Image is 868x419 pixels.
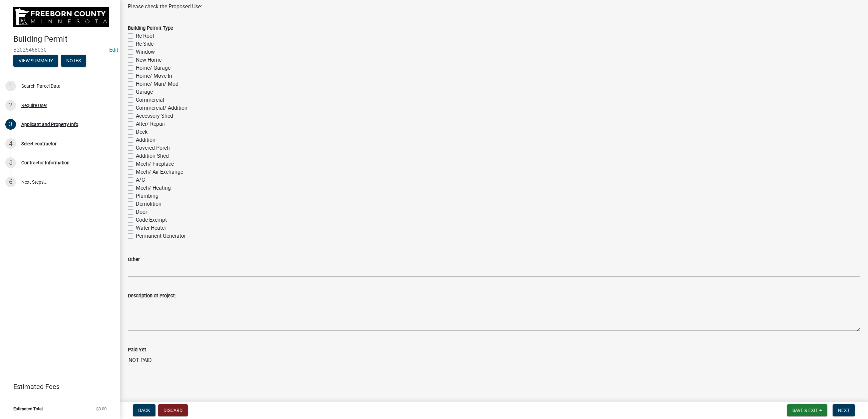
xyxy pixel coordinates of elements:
[787,404,827,416] button: Save & Exit
[21,103,47,108] div: Require User
[136,40,153,48] label: Re-Side
[13,55,58,67] button: View Summary
[136,192,158,200] label: Plumbing
[136,88,153,96] label: Garage
[136,112,173,120] label: Accessory Shed
[136,32,154,40] label: Re-Roof
[5,119,16,130] div: 3
[792,408,818,413] span: Save & Exit
[109,47,118,53] a: Edit
[13,58,58,64] wm-modal-confirm: Summary
[136,80,178,88] label: Home/ Man/ Mod
[136,216,167,224] label: Code Exempt
[61,58,86,64] wm-modal-confirm: Notes
[136,48,155,56] label: Window
[128,26,173,31] label: Building Permit Type
[5,138,16,149] div: 4
[136,128,147,136] label: Deck
[136,200,161,208] label: Demolition
[136,144,170,152] label: Covered Porch
[5,380,109,393] a: Estimated Fees
[136,56,161,64] label: New Home
[136,64,170,72] label: Home/ Garage
[833,404,855,416] button: Next
[5,100,16,111] div: 2
[128,348,146,352] label: Paid Yet
[136,72,172,80] label: Home/ Move-In
[5,177,16,187] div: 6
[128,294,176,298] label: Description of Project:
[109,47,118,53] wm-modal-confirm: Edit Application Number
[136,96,164,104] label: Commercial
[136,136,155,144] label: Addition
[838,408,850,413] span: Next
[61,55,86,67] button: Notes
[21,160,70,165] div: Contractor Information
[136,120,165,128] label: Alter/ Repair
[136,168,183,176] label: Mech/ Air-Exchange
[136,232,186,240] label: Permanent Generator
[96,407,107,411] span: $0.00
[136,224,166,232] label: Water Heater
[5,157,16,168] div: 5
[21,84,61,88] div: Search Parcel Data
[136,176,145,184] label: A/C
[13,47,107,53] span: B2025468030
[128,3,860,11] div: Please check the Proposed Use:
[21,141,57,146] div: Select contractor
[138,408,150,413] span: Back
[136,152,169,160] label: Addition Shed
[13,34,115,44] h4: Building Permit
[136,160,174,168] label: Mech/ Fireplace
[133,404,155,416] button: Back
[21,122,78,127] div: Applicant and Property Info
[158,404,188,416] button: Discard
[128,257,140,262] label: Other
[136,208,147,216] label: Door
[13,407,43,411] span: Estimated Total
[136,184,171,192] label: Mech/ Heating
[5,81,16,91] div: 1
[13,7,109,27] img: Freeborn County, Minnesota
[136,104,187,112] label: Commercial/ Addition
